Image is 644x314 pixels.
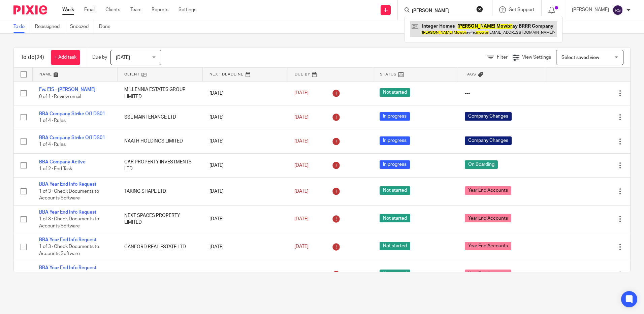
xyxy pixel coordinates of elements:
[572,6,609,13] p: [PERSON_NAME]
[116,55,130,60] span: [DATE]
[294,115,309,120] span: [DATE]
[203,205,288,233] td: [DATE]
[99,20,116,33] a: Done
[561,55,599,60] span: Select saved view
[39,265,96,270] a: BBA Year End Info Request
[522,55,551,60] span: View Settings
[465,160,498,169] span: On Boarding
[118,153,203,177] td: CKR PROPERTY INVESTMENTS LTD
[380,88,410,97] span: Not started
[39,118,66,123] span: 1 of 4 · Rules
[476,6,483,12] button: Clear
[294,163,309,168] span: [DATE]
[39,217,99,228] span: 1 of 3 · Check Documents to Accounts Software
[84,6,95,13] a: Email
[411,8,472,14] input: Search
[203,261,288,288] td: [DATE]
[39,245,99,256] span: 1 of 3 · Check Documents to Accounts Software
[380,214,410,222] span: Not started
[105,6,120,13] a: Clients
[39,94,81,99] span: 0 of 1 · Review email
[203,129,288,153] td: [DATE]
[39,182,96,187] a: BBA Year End Info Request
[39,87,95,92] a: Fw: EIS - [PERSON_NAME]
[70,20,94,33] a: Snoozed
[179,6,196,13] a: Settings
[118,233,203,261] td: CANFORD REAL ESTATE LTD
[39,143,66,147] span: 1 of 4 · Rules
[380,160,410,169] span: In progress
[465,214,511,222] span: Year End Accounts
[118,178,203,205] td: TAKING SHAPE LTD
[497,55,508,60] span: Filter
[465,136,512,145] span: Company Changes
[509,7,535,12] span: Get Support
[465,90,538,97] div: ---
[118,105,203,129] td: SSL MAINTENANCE LTD
[13,5,47,14] img: Pixie
[92,54,107,61] p: Due by
[118,261,203,288] td: INHOUSE PROPERTY HUB LTD
[39,112,105,116] a: BBA Company Strike Off DS01
[35,55,44,60] span: (24)
[612,5,623,15] img: svg%3E
[203,178,288,205] td: [DATE]
[465,270,511,278] span: Year End Accounts
[39,160,86,164] a: BBA Company Active
[294,217,309,221] span: [DATE]
[380,186,410,195] span: Not started
[118,81,203,105] td: MILLENNIA ESTATES GROUP LIMITED
[203,153,288,177] td: [DATE]
[39,135,105,140] a: BBA Company Strike Off DS01
[39,238,96,242] a: BBA Year End Info Request
[118,205,203,233] td: NEXT SPACES PROPERTY LIMITED
[380,136,410,145] span: In progress
[465,242,511,250] span: Year End Accounts
[62,6,74,13] a: Work
[203,105,288,129] td: [DATE]
[465,72,476,76] span: Tags
[39,189,99,201] span: 1 of 3 · Check Documents to Accounts Software
[380,270,410,278] span: Not started
[294,139,309,144] span: [DATE]
[21,54,44,61] h1: To do
[203,81,288,105] td: [DATE]
[152,6,168,13] a: Reports
[380,242,410,250] span: Not started
[203,233,288,261] td: [DATE]
[39,166,72,171] span: 1 of 2 · End Task
[380,112,410,121] span: In progress
[130,6,141,13] a: Team
[294,189,309,194] span: [DATE]
[39,210,96,215] a: BBA Year End Info Request
[13,20,30,33] a: To do
[118,129,203,153] td: NAATH HOLDINGS LIMITED
[294,91,309,96] span: [DATE]
[465,112,512,121] span: Company Changes
[465,186,511,195] span: Year End Accounts
[51,50,80,65] a: + Add task
[294,245,309,249] span: [DATE]
[35,20,65,33] a: Reassigned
